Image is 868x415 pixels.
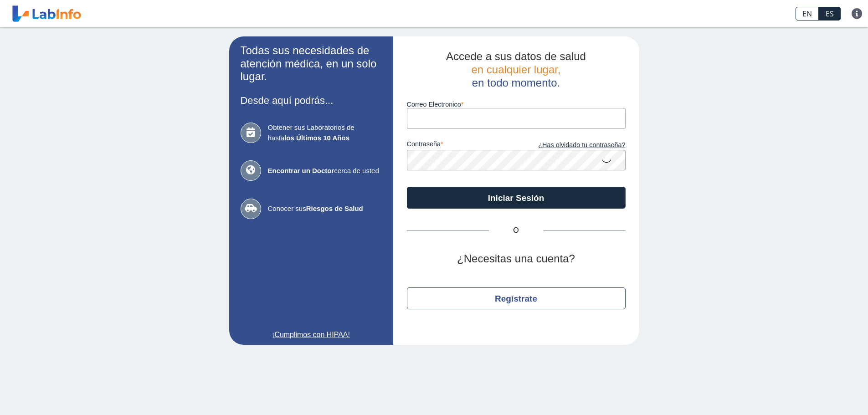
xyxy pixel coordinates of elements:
span: en todo momento. [472,77,560,89]
button: Regístrate [407,287,626,309]
span: O [489,225,544,236]
label: Correo Electronico [407,101,626,108]
b: Riesgos de Salud [306,205,363,212]
span: Conocer sus [268,204,382,214]
h2: ¿Necesitas una cuenta? [407,252,626,266]
button: Iniciar Sesión [407,187,626,209]
span: cerca de usted [268,166,382,176]
a: ¿Has olvidado tu contraseña? [516,140,626,150]
b: Encontrar un Doctor [268,167,334,174]
h3: Desde aquí podrás... [241,95,382,106]
a: ¡Cumplimos con HIPAA! [241,329,382,340]
span: en cualquier lugar, [471,63,560,76]
h2: Todas sus necesidades de atención médica, en un solo lugar. [241,44,382,83]
span: Obtener sus Laboratorios de hasta [268,123,382,143]
b: los Últimos 10 Años [284,134,349,142]
span: Accede a sus datos de salud [446,50,586,62]
label: contraseña [407,140,516,150]
a: EN [796,7,819,20]
a: ES [819,7,841,20]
